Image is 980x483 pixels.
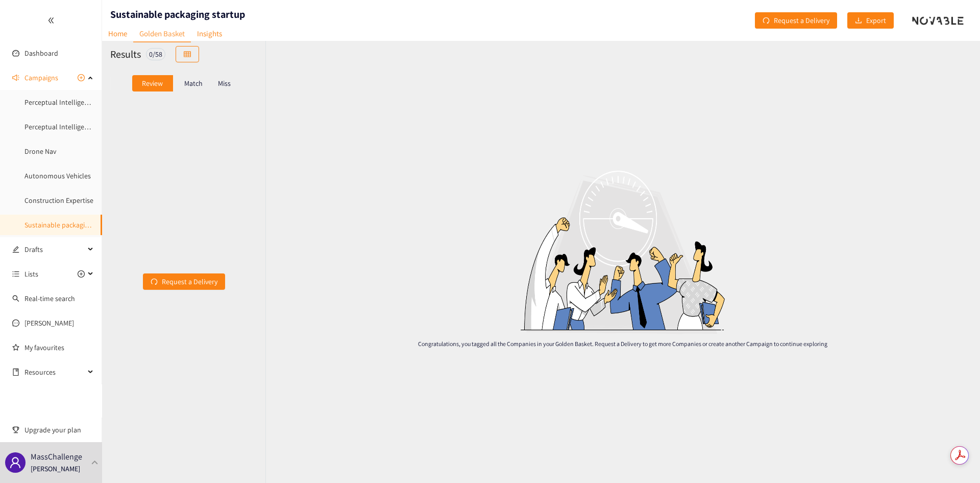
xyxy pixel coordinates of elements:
[110,7,245,21] h1: Sustainable packaging startup
[763,17,770,25] span: redo
[755,12,837,29] button: redoRequest a Delivery
[774,15,829,26] span: Request a Delivery
[12,246,19,253] span: edit
[143,273,225,290] button: redoRequest a Delivery
[12,74,19,81] span: sound
[191,26,228,41] a: Insights
[31,450,82,463] p: MassChallenge
[24,294,75,303] a: Real-time search
[24,67,58,88] span: Campaigns
[929,434,980,483] iframe: Chat Widget
[24,98,200,107] a: Perceptual Intelligence - Active & Self-Supervised Learning
[78,270,85,278] span: plus-circle
[24,147,56,156] a: Drone Nav
[24,420,94,440] span: Upgrade your plan
[12,369,19,376] span: book
[47,17,55,24] span: double-left
[184,79,203,87] p: Match
[847,12,894,29] button: downloadExport
[102,26,133,41] a: Home
[110,47,141,61] h2: Results
[9,456,21,469] span: user
[414,339,831,348] p: Congratulations, you tagged all the Companies in your Golden Basket. Request a Delivery to get mo...
[24,220,116,229] a: Sustainable packaging startup
[24,362,85,382] span: Resources
[78,74,85,81] span: plus-circle
[184,51,191,59] span: table
[24,49,58,58] a: Dashboard
[176,46,199,62] button: table
[866,15,886,26] span: Export
[133,26,191,42] a: Golden Basket
[24,196,93,205] a: Construction Expertise
[12,270,19,278] span: unordered-list
[24,318,74,328] a: [PERSON_NAME]
[31,463,80,474] p: [PERSON_NAME]
[24,239,85,260] span: Drafts
[151,278,158,286] span: redo
[24,337,94,358] a: My favourites
[24,122,135,131] a: Perceptual Intelligence -Multi-Modal
[146,48,165,60] div: 0 / 58
[24,264,38,284] span: Lists
[12,426,19,433] span: trophy
[218,79,231,87] p: Miss
[855,17,862,25] span: download
[142,79,163,87] p: Review
[162,276,217,287] span: Request a Delivery
[24,171,91,180] a: Autonomous Vehicles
